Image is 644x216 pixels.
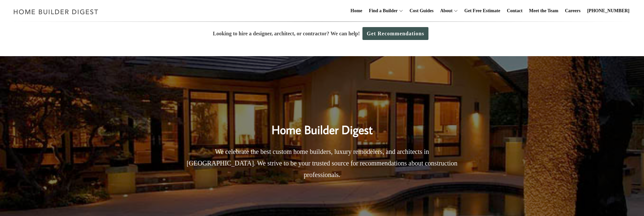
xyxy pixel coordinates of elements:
[366,0,398,21] a: Find a Builder
[437,0,452,21] a: About
[562,0,583,21] a: Careers
[407,0,436,21] a: Cost Guides
[348,0,365,21] a: Home
[462,0,503,21] a: Get Free Estimate
[526,0,561,21] a: Meet the Team
[585,0,632,21] a: [PHONE_NUMBER]
[362,27,428,40] a: Get Recommendations
[11,5,101,18] img: Home Builder Digest
[182,146,462,181] p: We celebrate the best custom home builders, luxury remodelers, and architects in [GEOGRAPHIC_DATA...
[182,109,462,139] h2: Home Builder Digest
[504,0,525,21] a: Contact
